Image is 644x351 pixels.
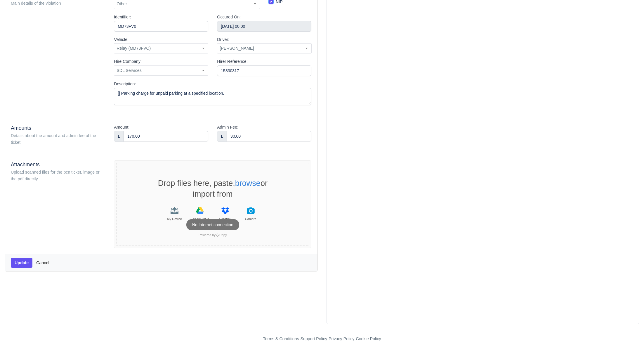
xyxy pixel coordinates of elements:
label: Identifier: [114,14,131,20]
span: Uppy [219,233,227,237]
h5: Attachments [11,162,105,168]
button: browse [235,179,261,187]
p: No Internet connection [186,219,239,230]
label: Driver: [217,36,229,43]
input: GHB 1243 GB [114,21,208,32]
a: Cancel [32,258,53,268]
a: Terms & Conditions [263,336,299,341]
a: Powered byUppy [199,233,227,237]
label: Description: [114,81,136,87]
a: Cookie Policy [356,336,381,341]
span: Relay (MD73FVO) [114,45,208,52]
label: Hire Company: [114,58,142,65]
div: Upload scanned files for the pcn ticket, image or the pdf directly [11,169,105,182]
span: SDL Services [114,67,208,74]
label: Admin Fee: [217,124,238,131]
span: SDL Services [114,65,208,76]
button: Update [11,258,32,268]
div: File Uploader [114,160,311,248]
span: Relay (MD73FVO) [114,43,208,53]
span: Mourad Ghidouche [217,45,311,52]
div: Drop files here, paste, or import from [144,178,281,199]
div: £ [217,131,227,141]
div: - - - [156,336,489,342]
div: £ [114,131,124,141]
iframe: Chat Widget [539,283,644,351]
textarea: [] Parking charge for unpaid parking at a specified location. [114,88,311,105]
span: Other [114,0,260,8]
label: Occured On: [217,14,241,20]
span: Mourad Ghidouche [217,43,311,53]
label: Vehicle: [114,36,129,43]
h5: Amounts [11,125,105,131]
input: 0.00 [124,131,208,141]
div: Details about the amount and admin fee of the ticket [11,132,105,146]
a: Privacy Policy [329,336,355,341]
a: Support Policy [301,336,327,341]
label: Hirer Reference: [217,58,247,65]
label: Amount: [114,124,129,131]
